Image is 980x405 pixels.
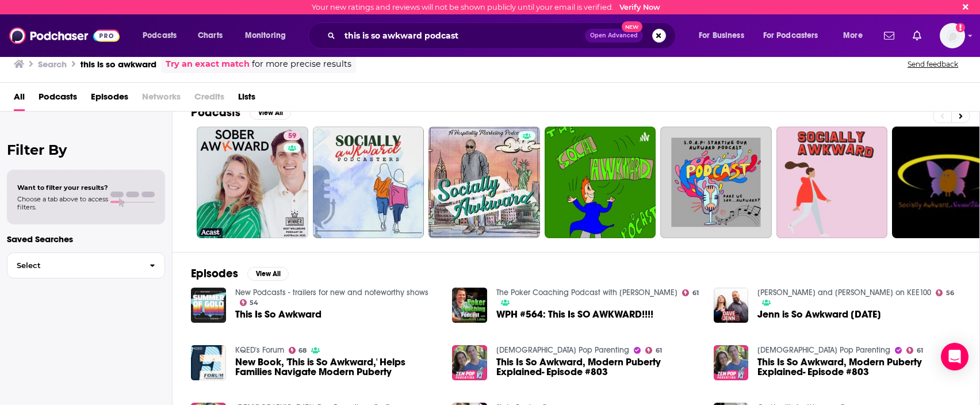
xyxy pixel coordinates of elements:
[619,3,660,12] a: Verify Now
[252,58,351,71] span: for more precise results
[940,23,965,48] img: User Profile
[879,26,899,45] a: Show notifications dropdown
[714,288,749,323] img: Jenn is So Awkward 02/06/18
[81,59,156,70] h3: this is so awkward
[289,347,307,354] a: 68
[496,288,677,297] a: The Poker Coaching Podcast with Jonathan Little
[238,87,255,111] a: Lists
[197,127,308,238] a: 59
[757,310,881,319] a: Jenn is So Awkward 02/06/18
[288,131,296,142] span: 59
[38,59,67,70] h3: Search
[191,266,289,281] a: EpisodesView All
[166,58,250,71] a: Try an exact match
[452,345,487,380] img: This Is So Awkward, Modern Puberty Explained- Episode #803
[622,21,642,32] span: New
[245,28,286,44] span: Monitoring
[908,26,926,45] a: Show notifications dropdown
[917,348,923,353] span: 61
[656,348,662,353] span: 61
[247,267,289,281] button: View All
[452,288,487,323] img: WPH #564: This Is SO AWKWARD!!!!
[17,184,108,192] span: Want to filter your results?
[941,343,968,370] div: Open Intercom Messenger
[17,195,108,211] span: Choose a tab above to access filters.
[191,288,226,323] img: This Is So Awkward
[284,131,301,140] a: 59
[7,234,165,244] p: Saved Searches
[191,105,240,120] h2: Podcasts
[191,105,291,120] a: PodcastsView All
[142,87,181,111] span: Networks
[714,345,749,380] img: This Is So Awkward, Modern Puberty Explained- Episode #803
[496,310,653,319] a: WPH #564: This Is SO AWKWARD!!!!
[7,142,165,158] h2: Filter By
[940,23,965,48] span: Logged in as workman-publicity
[496,345,629,355] a: Zen Pop Parenting
[757,288,931,297] a: Dave and Jenn on KEE100
[590,33,638,39] span: Open Advanced
[843,28,863,44] span: More
[835,26,877,45] button: open menu
[585,29,643,43] button: Open AdvancedNew
[298,348,307,353] span: 68
[191,266,238,281] h2: Episodes
[946,291,954,296] span: 56
[7,262,140,269] span: Select
[235,310,321,319] a: This Is So Awkward
[198,28,223,44] span: Charts
[904,59,962,69] button: Send feedback
[7,253,165,278] button: Select
[757,310,881,319] span: Jenn is So Awkward [DATE]
[240,299,259,306] a: 54
[250,300,258,305] span: 54
[235,345,284,355] a: KQED's Forum
[340,26,585,45] input: Search podcasts, credits, & more...
[936,289,954,296] a: 56
[692,291,699,296] span: 61
[757,357,961,377] a: This Is So Awkward, Modern Puberty Explained- Episode #803
[14,87,25,111] a: All
[39,87,77,111] a: Podcasts
[250,106,291,120] button: View All
[194,87,224,111] span: Credits
[135,26,192,45] button: open menu
[235,288,428,297] a: New Podcasts - trailers for new and noteworthy shows
[940,23,965,48] button: Show profile menu
[9,25,120,47] img: Podchaser - Follow, Share and Rate Podcasts
[645,347,662,354] a: 61
[906,347,923,354] a: 61
[756,26,835,45] button: open menu
[91,87,128,111] a: Episodes
[237,26,301,45] button: open menu
[682,289,699,296] a: 61
[190,26,229,45] a: Charts
[763,28,818,44] span: For Podcasters
[691,26,759,45] button: open menu
[235,357,439,377] a: New Book, 'This is So Awkward,' Helps Families Navigate Modern Puberty
[757,345,890,355] a: Zen Pop Parenting
[699,28,744,44] span: For Business
[956,23,965,32] svg: Email not verified
[312,3,660,12] div: Your new ratings and reviews will not be shown publicly until your email is verified.
[496,357,700,377] a: This Is So Awkward, Modern Puberty Explained- Episode #803
[191,345,226,380] img: New Book, 'This is So Awkward,' Helps Families Navigate Modern Puberty
[143,28,177,44] span: Podcasts
[319,22,687,49] div: Search podcasts, credits, & more...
